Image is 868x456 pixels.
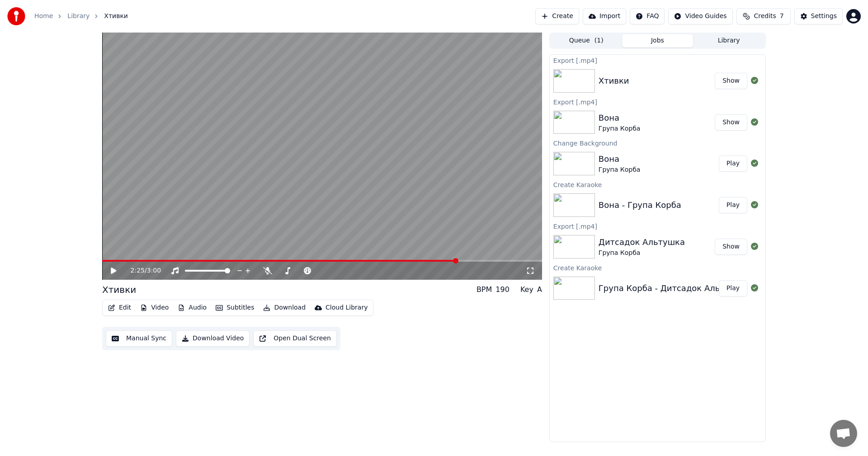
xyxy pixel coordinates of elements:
[622,34,693,47] button: Jobs
[535,8,579,24] button: Create
[550,55,765,66] div: Export [.mp4]
[131,266,145,275] span: 2:25
[599,236,685,249] div: Дитсадок Альтушка
[599,199,681,212] div: Вона - Група Корба
[104,12,128,21] span: Хтивки
[174,301,210,314] button: Audio
[476,284,492,295] div: BPM
[599,249,685,258] div: Група Корба
[550,96,765,107] div: Export [.mp4]
[550,262,765,273] div: Create Karaoke
[537,284,542,295] div: A
[811,12,837,21] div: Settings
[668,8,732,24] button: Video Guides
[550,179,765,190] div: Create Karaoke
[715,73,747,89] button: Show
[599,165,641,174] div: Група Корба
[599,75,629,87] div: Хтивки
[736,8,791,24] button: Credits7
[212,301,258,314] button: Subtitles
[7,7,25,25] img: youka
[34,12,53,21] a: Home
[104,301,135,314] button: Edit
[495,284,509,295] div: 190
[594,36,604,45] span: ( 1 )
[599,124,641,133] div: Група Корба
[176,330,250,347] button: Download Video
[780,12,784,21] span: 7
[719,197,747,213] button: Play
[259,301,309,314] button: Download
[106,330,172,347] button: Manual Sync
[715,239,747,255] button: Show
[325,303,368,312] div: Cloud Library
[131,266,152,275] div: /
[719,280,747,296] button: Play
[67,12,90,21] a: Library
[102,283,136,296] div: Хтивки
[599,112,641,124] div: Вона
[147,266,161,275] span: 3:00
[599,282,747,295] div: Група Корба - Дитсадок Альтушка
[550,221,765,231] div: Export [.mp4]
[551,34,622,47] button: Queue
[794,8,843,24] button: Settings
[754,12,776,21] span: Credits
[34,12,128,21] nav: breadcrumb
[599,153,641,165] div: Вона
[693,34,764,47] button: Library
[715,114,747,131] button: Show
[719,155,747,172] button: Play
[630,8,665,24] button: FAQ
[583,8,626,24] button: Import
[253,330,337,347] button: Open Dual Screen
[137,301,172,314] button: Video
[520,284,533,295] div: Key
[830,420,857,447] div: Відкритий чат
[550,137,765,148] div: Change Background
